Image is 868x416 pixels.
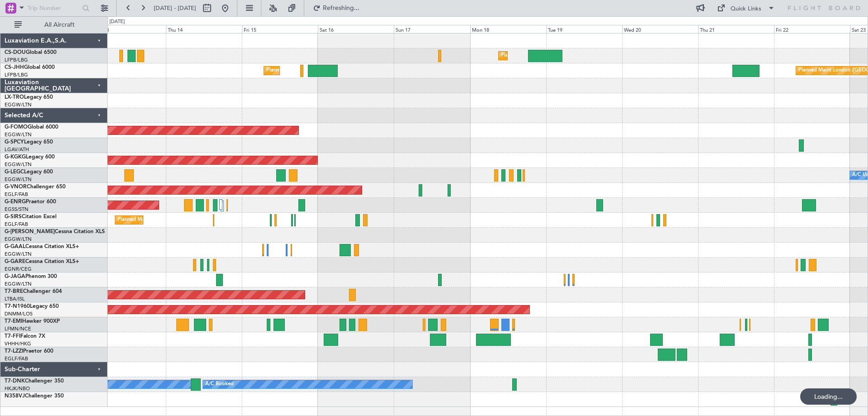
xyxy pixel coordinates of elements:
span: All Aircraft [24,22,95,28]
a: LFPB/LBG [5,72,28,78]
span: G-ENRG [5,199,26,205]
a: T7-BREChallenger 604 [5,289,62,294]
div: A/C Booked [205,378,234,391]
button: Refreshing... [309,1,363,15]
span: G-KGKG [5,154,26,160]
a: G-GAALCessna Citation XLS+ [5,244,79,249]
span: T7-N1960 [5,304,30,309]
a: N358VJChallenger 350 [5,393,64,399]
button: All Aircraft [10,18,98,32]
span: T7-BRE [5,289,23,294]
a: LFMN/NCE [5,325,31,332]
a: G-SIRSCitation Excel [5,214,57,220]
a: G-SPCYLegacy 650 [5,139,53,145]
span: N358VJ [5,393,25,399]
span: T7-LZZI [5,349,23,354]
span: [DATE] - [DATE] [154,4,196,12]
a: EGGW/LTN [5,161,32,168]
div: Quick Links [731,5,761,14]
a: EGNR/CEG [5,266,32,273]
span: G-SPCY [5,139,24,145]
a: G-VNORChallenger 650 [5,184,66,190]
a: EGLF/FAB [5,221,28,228]
a: LFPB/LBG [5,57,28,63]
div: Loading... [800,388,857,405]
a: T7-DNKChallenger 350 [5,378,64,384]
span: CS-DOU [5,50,26,55]
a: EGGW/LTN [5,281,32,287]
a: G-GARECessna Citation XLS+ [5,259,79,264]
div: Tue 19 [546,25,622,33]
a: G-KGKGLegacy 600 [5,154,55,160]
a: LX-TROLegacy 650 [5,95,53,100]
div: Planned Maint [GEOGRAPHIC_DATA] ([GEOGRAPHIC_DATA]) [118,213,260,227]
a: G-JAGAPhenom 300 [5,274,57,279]
div: [DATE] [109,18,125,26]
a: G-[PERSON_NAME]Cessna Citation XLS [5,229,105,234]
span: G-FOMO [5,124,28,130]
div: Sun 17 [394,25,470,33]
span: T7-FFI [5,334,20,339]
a: EGGW/LTN [5,251,32,258]
a: T7-EMIHawker 900XP [5,319,60,324]
a: LGAV/ATH [5,146,29,153]
div: Sat 16 [318,25,394,33]
span: T7-DNK [5,378,25,384]
span: G-VNOR [5,184,27,190]
span: Refreshing... [322,5,360,11]
a: EGGW/LTN [5,236,32,243]
span: G-[PERSON_NAME] [5,229,55,234]
div: Planned Maint [GEOGRAPHIC_DATA] ([GEOGRAPHIC_DATA]) [501,49,643,62]
span: G-SIRS [5,214,22,220]
div: Wed 20 [622,25,698,33]
a: T7-LZZIPraetor 600 [5,349,53,354]
a: G-FOMOGlobal 6000 [5,124,58,130]
button: Quick Links [712,1,779,15]
span: G-LEGC [5,169,24,175]
a: CS-JHHGlobal 6000 [5,65,55,70]
div: Thu 14 [166,25,242,33]
span: G-JAGA [5,274,25,279]
a: EGLF/FAB [5,191,28,198]
a: VHHH/HKG [5,340,31,347]
a: G-ENRGPraetor 600 [5,199,56,205]
span: LX-TRO [5,95,24,100]
a: T7-N1960Legacy 650 [5,304,59,309]
div: Wed 13 [90,25,166,33]
a: T7-FFIFalcon 7X [5,334,45,339]
span: CS-JHH [5,65,24,70]
div: Mon 18 [470,25,546,33]
span: G-GARE [5,259,25,264]
a: EGGW/LTN [5,131,32,138]
a: LTBA/ISL [5,296,25,302]
div: Thu 21 [698,25,774,33]
a: EGLF/FAB [5,355,28,362]
a: HKJK/NBO [5,385,30,392]
a: EGSS/STN [5,206,28,213]
span: T7-EMI [5,319,22,324]
div: Fri 15 [242,25,318,33]
div: Fri 22 [774,25,850,33]
a: G-LEGCLegacy 600 [5,169,53,175]
input: Trip Number [28,1,80,15]
div: Planned Maint [GEOGRAPHIC_DATA] ([GEOGRAPHIC_DATA]) [266,64,409,77]
a: DNMM/LOS [5,311,33,317]
a: EGGW/LTN [5,101,32,108]
span: G-GAAL [5,244,25,249]
a: CS-DOUGlobal 6500 [5,50,57,55]
a: EGGW/LTN [5,176,32,183]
